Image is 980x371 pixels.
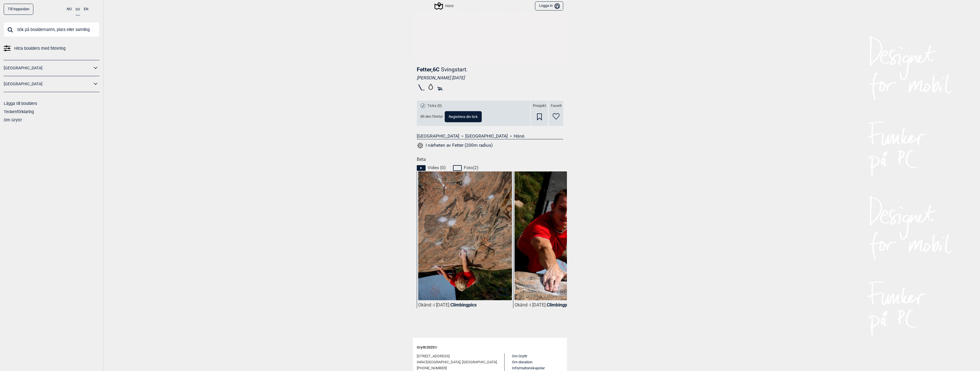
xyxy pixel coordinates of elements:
span: Video ( 0 ) [428,165,446,171]
span: Registrera din tick [449,115,478,119]
a: Om Gryttr [512,354,527,358]
a: Teckenförklaring [4,109,34,114]
span: [STREET_ADDRESS] [417,353,450,359]
nav: > > [417,133,563,139]
a: [GEOGRAPHIC_DATA] [4,64,92,72]
p: i [DATE]. [434,302,477,308]
a: Om Gryttr [4,118,22,122]
div: [PERSON_NAME] [DATE] [417,75,563,81]
a: Climbingpics [547,302,573,308]
img: Fetter [514,171,608,311]
button: Registrera din tick [445,111,482,122]
button: Logga in [535,1,563,11]
span: Hitta boulders med filtrering [14,44,66,53]
a: Hitta boulders med filtrering [4,44,99,53]
div: Beta [413,157,567,330]
span: Fetter , 6C [417,66,440,73]
span: Foto ( 2 ) [464,165,478,171]
a: Lägga till boulders [4,101,37,106]
img: Fetter 2 [418,171,512,304]
p: Svingstart. [441,66,467,73]
span: Bli den första! [420,114,443,119]
a: Climbingpics [450,302,477,308]
button: I närheten av Fetter (200m radius) [417,142,493,149]
button: NO [67,4,72,15]
div: Gryttr 2025 © [417,341,563,354]
input: Sök på bouldernamn, plats eller samling [4,22,99,37]
a: Om donation [512,360,532,364]
a: Informationskapslar [512,366,545,370]
div: Okänd - [514,302,608,308]
a: [GEOGRAPHIC_DATA] [465,133,508,139]
span: Ticks (0) [427,103,442,108]
a: [GEOGRAPHIC_DATA] [4,80,92,88]
span: Favorit [551,103,562,108]
a: Hönö [514,133,524,139]
div: Prosjekt [531,101,548,126]
a: Till toppsidan [4,4,33,15]
span: 0494 [GEOGRAPHIC_DATA], [GEOGRAPHIC_DATA] [417,359,497,365]
div: Okänd - [418,302,512,308]
a: [GEOGRAPHIC_DATA] [417,133,459,139]
div: Hönö [435,3,454,9]
button: EN [84,4,88,15]
button: SV [75,4,80,15]
p: i [DATE]. [530,302,573,308]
